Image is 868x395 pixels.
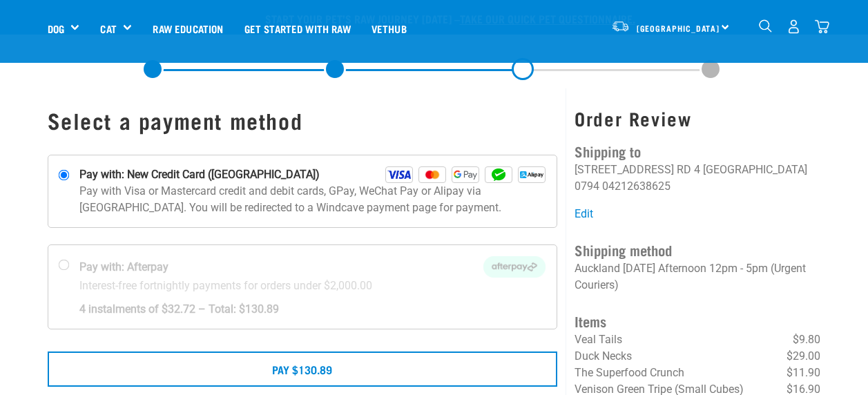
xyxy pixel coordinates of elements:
[452,166,479,183] img: GPay
[793,331,820,348] span: $9.80
[79,183,546,216] p: Pay with Visa or Mastercard credit and debit cards, GPay, WeChat Pay or Alipay via [GEOGRAPHIC_DA...
[787,365,820,381] span: $11.90
[575,239,820,260] h4: Shipping method
[787,348,820,365] span: $29.00
[611,20,630,32] img: van-moving.png
[575,310,820,331] h4: Items
[637,26,720,30] span: [GEOGRAPHIC_DATA]
[485,166,512,183] img: WeChat
[418,166,446,183] img: Mastercard
[677,163,700,176] li: RD 4
[48,21,64,37] a: Dog
[575,349,632,363] span: Duck Necks
[575,207,593,220] a: Edit
[48,351,558,386] button: Pay $130.89
[815,19,829,34] img: home-icon@2x.png
[48,108,558,133] h1: Select a payment method
[100,21,116,37] a: Cat
[575,163,807,193] li: [GEOGRAPHIC_DATA] 0794
[575,366,684,379] span: The Superfood Crunch
[575,260,820,293] p: Auckland [DATE] Afternoon 12pm - 5pm (Urgent Couriers)
[759,19,772,32] img: home-icon-1@2x.png
[602,180,671,193] li: 04212638625
[518,166,546,183] img: Alipay
[58,170,69,181] input: Pay with: New Credit Card ([GEOGRAPHIC_DATA]) Visa Mastercard GPay WeChat Alipay Pay with Visa or...
[575,108,820,129] h3: Order Review
[361,1,417,56] a: Vethub
[234,1,361,56] a: Get started with Raw
[575,163,674,176] li: [STREET_ADDRESS]
[79,166,320,183] strong: Pay with: New Credit Card ([GEOGRAPHIC_DATA])
[142,1,233,56] a: Raw Education
[787,19,801,34] img: user.png
[575,140,820,162] h4: Shipping to
[575,333,622,346] span: Veal Tails
[385,166,413,183] img: Visa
